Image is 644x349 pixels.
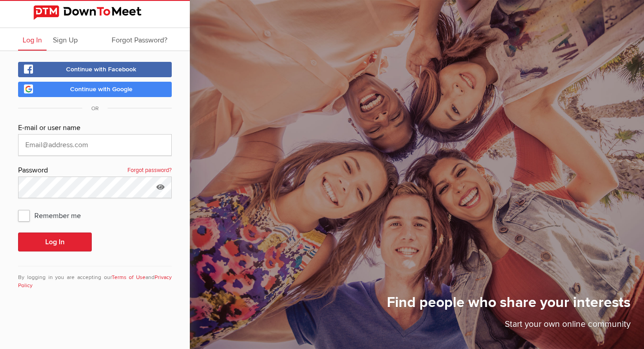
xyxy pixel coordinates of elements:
a: Continue with Facebook [18,62,172,77]
a: Continue with Google [18,82,172,97]
a: Log In [18,28,47,51]
span: Continue with Google [70,85,132,93]
div: Password [18,165,172,177]
span: Forgot Password? [112,36,167,45]
button: Log In [18,233,92,251]
a: Forgot Password? [107,28,172,51]
p: Start your own online community [387,318,630,335]
span: Remember me [18,207,90,223]
input: Email@address.com [18,134,172,156]
a: Forgot password? [127,165,172,177]
span: Log In [23,36,42,45]
span: OR [82,105,108,112]
a: Sign Up [48,28,82,51]
img: DownToMeet [33,5,156,20]
span: Continue with Facebook [66,65,136,73]
div: By logging in you are accepting our and [18,266,172,290]
div: E-mail or user name [18,122,172,134]
span: Sign Up [53,36,78,45]
a: Terms of Use [112,274,146,281]
h1: Find people who share your interests [387,293,630,318]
